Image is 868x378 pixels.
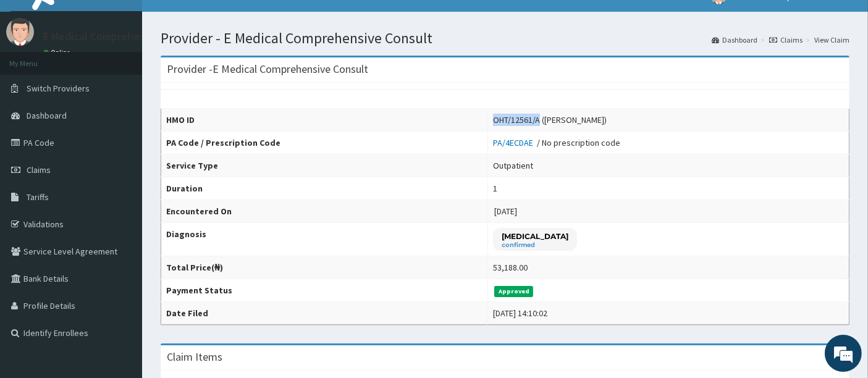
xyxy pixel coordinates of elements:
[27,83,90,94] span: Switch Providers
[6,249,235,292] textarea: Type your message and hit 'Enter'
[27,110,67,121] span: Dashboard
[161,279,488,302] th: Payment Status
[712,35,757,45] a: Dashboard
[167,64,368,75] h3: Provider - E Medical Comprehensive Consult
[161,132,488,154] th: PA Code / Prescription Code
[161,30,849,46] h1: Provider - E Medical Comprehensive Consult
[814,35,849,45] a: View Claim
[493,159,533,172] div: Outpatient
[64,69,208,85] div: Chat with us now
[161,154,488,177] th: Service Type
[493,114,607,126] div: OHT/12561/A ([PERSON_NAME])
[43,48,73,57] a: Online
[161,177,488,200] th: Duration
[494,286,533,297] span: Approved
[161,256,488,279] th: Total Price(₦)
[203,6,232,36] div: Minimize live chat window
[502,242,568,248] small: confirmed
[161,223,488,256] th: Diagnosis
[161,302,488,325] th: Date Filed
[493,261,528,274] div: 53,188.00
[6,18,34,46] img: User Image
[769,35,803,45] a: Claims
[72,111,171,236] span: We're online!
[493,307,547,319] div: [DATE] 14:10:02
[493,182,497,195] div: 1
[43,31,204,42] p: E Medical Comprehensive Consult
[167,351,222,363] h3: Claim Items
[493,137,537,148] a: PA/4ECDAE
[161,109,488,132] th: HMO ID
[493,136,620,149] div: / No prescription code
[494,206,517,217] span: [DATE]
[502,231,568,241] p: [MEDICAL_DATA]
[27,191,49,203] span: Tariffs
[27,164,51,175] span: Claims
[23,62,50,93] img: d_794563401_company_1708531726252_794563401
[161,200,488,223] th: Encountered On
